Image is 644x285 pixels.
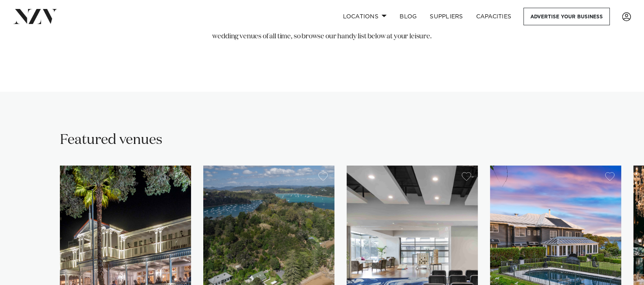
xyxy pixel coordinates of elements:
[470,8,518,25] a: Capacities
[60,131,163,149] h2: Featured venues
[423,8,469,25] a: SUPPLIERS
[523,8,610,25] a: Advertise your business
[336,8,393,25] a: Locations
[393,8,423,25] a: BLOG
[13,9,57,24] img: nzv-logo.png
